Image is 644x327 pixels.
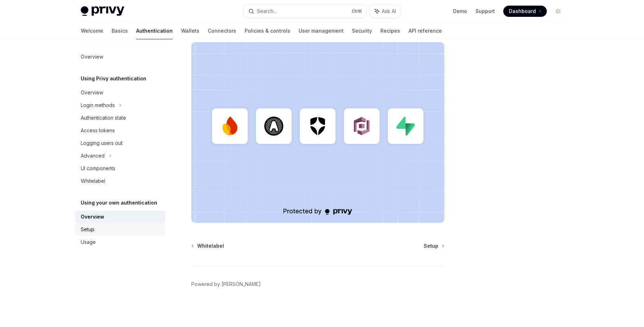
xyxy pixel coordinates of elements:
[81,225,94,234] div: Setup
[208,22,236,39] a: Connectors
[181,22,199,39] a: Wallets
[197,242,224,249] span: Whitelabel
[81,22,103,39] a: Welcome
[552,6,564,17] button: Toggle dark mode
[257,7,277,15] div: Search...
[81,238,96,246] div: Usage
[81,6,124,16] img: light logo
[352,22,372,39] a: Security
[380,22,400,39] a: Recipes
[81,114,126,122] div: Authentication state
[476,8,495,15] a: Support
[75,124,165,137] a: Access tokens
[75,137,165,149] a: Logging users out
[352,8,362,14] span: Ctrl K
[75,86,165,99] a: Overview
[75,175,165,187] a: Whitelabel
[81,164,115,173] div: UI components
[192,242,224,249] a: Whitelabel
[424,242,444,249] a: Setup
[81,126,115,135] div: Access tokens
[299,22,344,39] a: User management
[81,177,105,185] div: Whitelabel
[409,22,442,39] a: API reference
[136,22,173,39] a: Authentication
[81,88,103,97] div: Overview
[191,281,261,288] a: Powered by [PERSON_NAME]
[81,53,103,61] div: Overview
[75,51,165,63] a: Overview
[244,5,366,18] button: Search...CtrlK
[503,6,547,17] a: Dashboard
[75,236,165,248] a: Usage
[509,8,536,15] span: Dashboard
[75,211,165,223] a: Overview
[382,8,396,15] span: Ask AI
[75,223,165,236] a: Setup
[81,139,122,147] div: Logging users out
[75,112,165,124] a: Authentication state
[191,42,444,223] img: JWT-based auth splash
[112,22,128,39] a: Basics
[453,8,467,15] a: Demo
[424,242,438,249] span: Setup
[370,5,401,18] button: Ask AI
[75,162,165,175] a: UI components
[245,22,290,39] a: Policies & controls
[81,199,157,207] h5: Using your own authentication
[81,101,115,109] div: Login methods
[81,74,146,83] h5: Using Privy authentication
[81,152,105,160] div: Advanced
[81,213,104,221] div: Overview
